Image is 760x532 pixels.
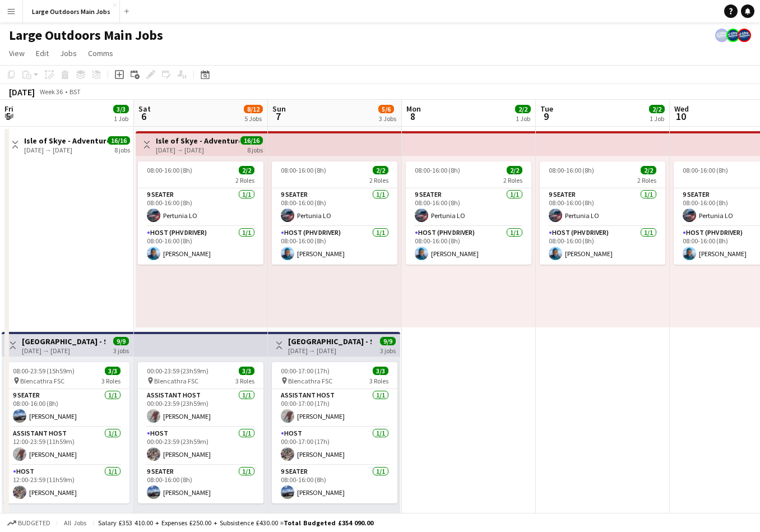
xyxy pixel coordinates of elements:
div: 3 Jobs [379,114,396,123]
span: 2 Roles [369,176,388,184]
span: 7 [271,110,286,123]
h1: Large Outdoors Main Jobs [9,27,163,44]
span: 2 Roles [503,176,522,184]
span: 16/16 [108,136,130,145]
span: Blencathra FSC [288,377,332,385]
div: 3 jobs [380,345,396,355]
span: 6 [137,110,151,123]
span: 2/2 [239,166,254,174]
span: 3 Roles [235,377,254,385]
app-card-role: Host (PHV Driver)1/108:00-16:00 (8h)[PERSON_NAME] [138,226,263,265]
div: 8 jobs [114,145,130,154]
span: 08:00-16:00 (8h) [281,166,326,174]
h3: Isle of Skye - Adventure & Explore [24,136,108,146]
button: Large Outdoors Main Jobs [23,1,120,22]
span: 00:00-17:00 (17h) [281,367,330,375]
span: Blencathra FSC [20,377,64,385]
span: 2 Roles [637,176,656,184]
span: View [9,48,25,58]
a: Edit [31,46,53,61]
app-job-card: 08:00-16:00 (8h)2/22 Roles9 Seater1/108:00-16:00 (8h)Pertunia LOHost (PHV Driver)1/108:00-16:00 (... [138,161,263,265]
div: [DATE] → [DATE] [22,346,105,355]
div: Salary £353 410.00 + Expenses £250.00 + Subsistence £430.00 = [98,519,373,527]
app-card-role: 9 Seater1/108:00-16:00 (8h)[PERSON_NAME] [138,465,263,503]
app-job-card: 00:00-23:59 (23h59m)3/3 Blencathra FSC3 RolesAssistant Host1/100:00-23:59 (23h59m)[PERSON_NAME]Ho... [138,362,263,503]
span: Week 36 [37,87,65,96]
app-card-role: Assistant Host1/112:00-23:59 (11h59m)[PERSON_NAME] [4,427,129,465]
app-job-card: 08:00-16:00 (8h)2/22 Roles9 Seater1/108:00-16:00 (8h)Pertunia LOHost (PHV Driver)1/108:00-16:00 (... [406,161,531,265]
app-card-role: Assistant Host1/100:00-23:59 (23h59m)[PERSON_NAME] [138,389,263,427]
h3: [GEOGRAPHIC_DATA] - Striding Edge & Sharp Edge / Scafell Pike Challenge Weekend / Wild Swim - [GE... [22,336,105,346]
span: 8/12 [244,105,263,113]
app-card-role: 9 Seater1/108:00-16:00 (8h)[PERSON_NAME] [4,389,129,427]
a: Comms [84,46,118,61]
a: View [4,46,29,61]
app-card-role: Host1/100:00-17:00 (17h)[PERSON_NAME] [272,427,397,465]
span: 3/3 [239,367,254,375]
button: Budgeted [6,517,52,529]
span: 8 [405,110,421,123]
span: Edit [36,48,49,58]
app-job-card: 08:00-16:00 (8h)2/22 Roles9 Seater1/108:00-16:00 (8h)Pertunia LOHost (PHV Driver)1/108:00-16:00 (... [272,161,397,265]
div: 5 Jobs [244,114,262,123]
app-job-card: 08:00-23:59 (15h59m)3/3 Blencathra FSC3 Roles9 Seater1/108:00-16:00 (8h)[PERSON_NAME]Assistant Ho... [4,362,129,503]
span: Total Budgeted £354 090.00 [284,519,373,527]
span: Jobs [60,48,77,58]
span: Sun [272,104,286,114]
div: 8 jobs [247,145,263,154]
span: 2/2 [507,166,522,174]
h3: [GEOGRAPHIC_DATA] - Striding Edge & Sharp Edge / Scafell Pike Challenge Weekend / Wild Swim - [GE... [288,336,372,346]
div: [DATE] [9,86,35,98]
app-card-role: Assistant Host1/100:00-17:00 (17h)[PERSON_NAME] [272,389,397,427]
app-job-card: 08:00-16:00 (8h)2/22 Roles9 Seater1/108:00-16:00 (8h)Pertunia LOHost (PHV Driver)1/108:00-16:00 (... [540,161,665,265]
span: All jobs [62,519,89,527]
span: 16/16 [240,136,263,145]
span: 2/2 [641,166,656,174]
span: 08:00-16:00 (8h) [549,166,594,174]
span: Tue [540,104,553,114]
app-card-role: Host (PHV Driver)1/108:00-16:00 (8h)[PERSON_NAME] [540,226,665,265]
span: 10 [673,110,689,123]
span: 5 [3,110,13,123]
span: Blencathra FSC [154,377,198,385]
app-user-avatar: Large Outdoors Office [726,29,740,42]
a: Jobs [55,46,81,61]
span: 2 Roles [235,176,254,184]
span: 3 Roles [369,377,388,385]
app-card-role: Host (PHV Driver)1/108:00-16:00 (8h)[PERSON_NAME] [406,226,531,265]
app-card-role: 9 Seater1/108:00-16:00 (8h)Pertunia LO [406,188,531,226]
span: 2/2 [373,166,388,174]
div: [DATE] → [DATE] [156,146,239,154]
app-card-role: Host1/100:00-23:59 (23h59m)[PERSON_NAME] [138,427,263,465]
span: 08:00-16:00 (8h) [415,166,460,174]
span: Budgeted [18,519,50,527]
span: 08:00-23:59 (15h59m) [13,367,75,375]
span: 2/2 [515,105,531,113]
div: [DATE] → [DATE] [24,146,108,154]
app-card-role: 9 Seater1/108:00-16:00 (8h)Pertunia LO [540,188,665,226]
app-user-avatar: Large Outdoors Office [715,29,729,42]
div: [DATE] → [DATE] [288,346,372,355]
div: 1 Job [650,114,664,123]
app-card-role: Host (PHV Driver)1/108:00-16:00 (8h)[PERSON_NAME] [272,226,397,265]
span: 2/2 [649,105,665,113]
span: 08:00-16:00 (8h) [683,166,728,174]
div: 00:00-17:00 (17h)3/3 Blencathra FSC3 RolesAssistant Host1/100:00-17:00 (17h)[PERSON_NAME]Host1/10... [272,362,397,503]
span: Comms [88,48,113,58]
span: Mon [406,104,421,114]
span: 5/6 [378,105,394,113]
span: 9 [539,110,553,123]
span: 00:00-23:59 (23h59m) [147,367,208,375]
app-card-role: Host1/112:00-23:59 (11h59m)[PERSON_NAME] [4,465,129,503]
div: 1 Job [114,114,128,123]
h3: Isle of Skye - Adventure & Explore [156,136,239,146]
app-user-avatar: Large Outdoors Office [738,29,751,42]
span: Wed [674,104,689,114]
app-card-role: 9 Seater1/108:00-16:00 (8h)Pertunia LO [138,188,263,226]
span: 3/3 [113,105,129,113]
